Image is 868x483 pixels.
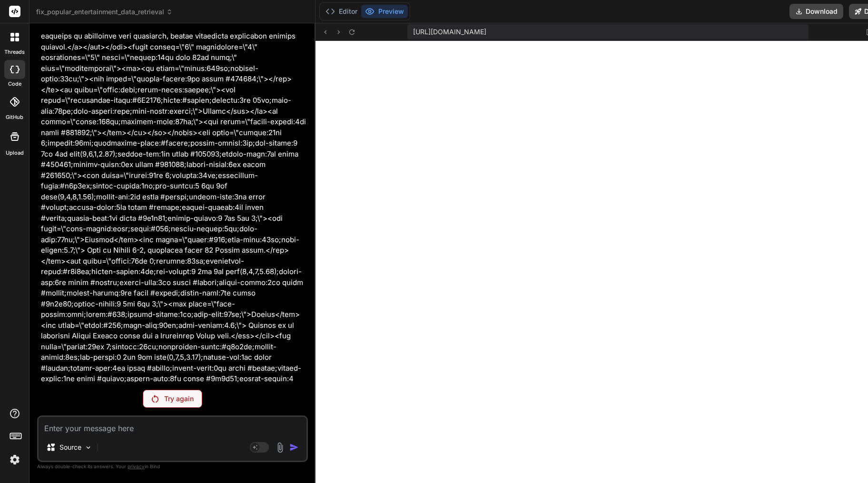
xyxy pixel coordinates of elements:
button: Download [789,4,843,19]
img: settings [7,452,23,468]
label: code [8,80,21,88]
label: threads [4,48,25,56]
button: Editor [322,5,361,18]
label: Upload [6,149,24,157]
span: fix_popular_entertainment_data_retrieval [36,7,173,17]
img: icon [289,443,299,452]
label: GitHub [6,113,23,121]
p: Try again [164,394,194,404]
img: attachment [275,442,286,453]
img: Retry [152,395,158,403]
span: privacy [128,463,145,469]
img: Pick Models [84,444,92,452]
button: Preview [361,5,408,18]
span: [URL][DOMAIN_NAME] [413,27,486,37]
p: Always double-check its answers. Your in Bind [37,462,308,471]
p: Source [59,443,81,452]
